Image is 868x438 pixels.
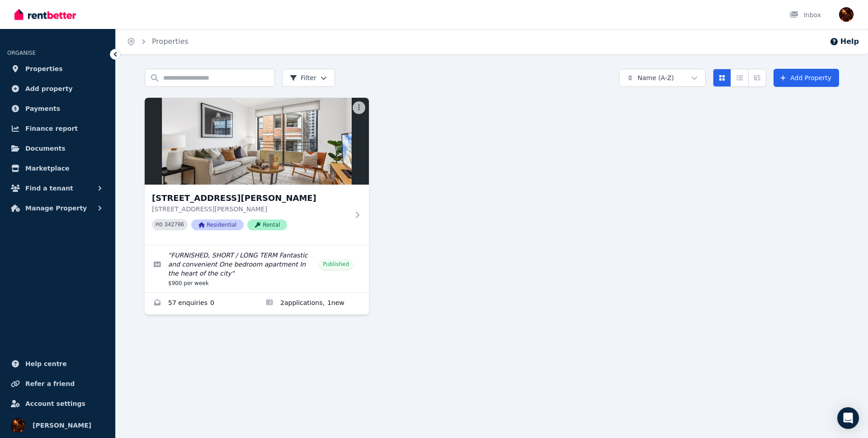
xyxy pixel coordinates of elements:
[731,69,749,87] button: Compact list view
[774,69,839,87] a: Add Property
[14,8,76,21] img: RentBetter
[11,418,25,433] img: Sergio Lourenco da Silva
[637,73,674,82] span: Name (A-Z)
[7,100,108,118] a: Payments
[7,139,108,157] a: Documents
[619,69,706,87] button: Name (A-Z)
[7,179,108,197] button: Find a tenant
[7,199,108,217] button: Manage Property
[165,222,184,228] code: 342706
[25,63,63,74] span: Properties
[7,159,108,177] a: Marketplace
[713,69,766,87] div: View options
[33,420,91,431] span: [PERSON_NAME]
[25,398,85,409] span: Account settings
[25,123,78,134] span: Finance report
[789,10,821,19] div: Inbox
[7,355,108,373] a: Help centre
[7,80,108,98] a: Add property
[7,395,108,413] a: Account settings
[290,73,316,82] span: Filter
[7,50,36,56] span: ORGANISE
[25,358,67,369] span: Help centre
[152,205,349,214] p: [STREET_ADDRESS][PERSON_NAME]
[145,293,257,314] a: Enquiries for 7/37-51 Foster Street, Surry Hills
[282,69,335,87] button: Filter
[7,375,108,393] a: Refer a friend
[145,245,369,292] a: Edit listing: FURNISHED, SHORT / LONG TERM Fantastic and convenient One bedroom apartment In the ...
[25,83,73,94] span: Add property
[257,293,369,314] a: Applications for 7/37-51 Foster Street, Surry Hills
[25,183,73,194] span: Find a tenant
[25,203,87,214] span: Manage Property
[830,36,859,47] button: Help
[152,192,349,205] h3: [STREET_ADDRESS][PERSON_NAME]
[839,7,854,22] img: Sergio Lourenco da Silva
[25,163,69,174] span: Marketplace
[748,69,766,87] button: Expanded list view
[7,60,108,78] a: Properties
[247,219,287,230] span: Rental
[837,407,859,429] div: Open Intercom Messenger
[25,378,75,389] span: Refer a friend
[353,101,365,114] button: More options
[713,69,731,87] button: Card view
[116,29,199,54] nav: Breadcrumb
[145,98,369,185] img: 7/37-51 Foster Street, Surry Hills
[7,119,108,138] a: Finance report
[145,98,369,245] a: 7/37-51 Foster Street, Surry Hills[STREET_ADDRESS][PERSON_NAME][STREET_ADDRESS][PERSON_NAME]PID 3...
[191,219,244,230] span: Residential
[25,143,66,154] span: Documents
[152,37,189,46] a: Properties
[25,103,60,114] span: Payments
[156,222,163,227] small: PID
